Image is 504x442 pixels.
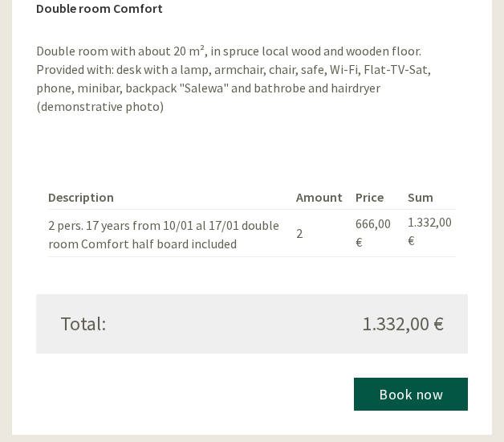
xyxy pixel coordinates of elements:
[362,310,444,338] span: 1.332,00 €
[48,185,290,210] th: Description
[48,210,290,257] td: 2 pers. 17 years from 10/01 al 17/01 double room Comfort half board included
[290,210,349,257] td: 2
[401,185,456,210] th: Sum
[48,310,252,338] div: Total:
[36,42,468,115] p: Double room with about 20 m², in spruce local wood and wooden floor. Provided with: desk with a l...
[401,210,456,257] td: 1.332,00 €
[349,185,401,210] th: Price
[290,185,349,210] th: Amount
[354,378,468,411] a: Book now
[356,215,391,250] span: 666,00 €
